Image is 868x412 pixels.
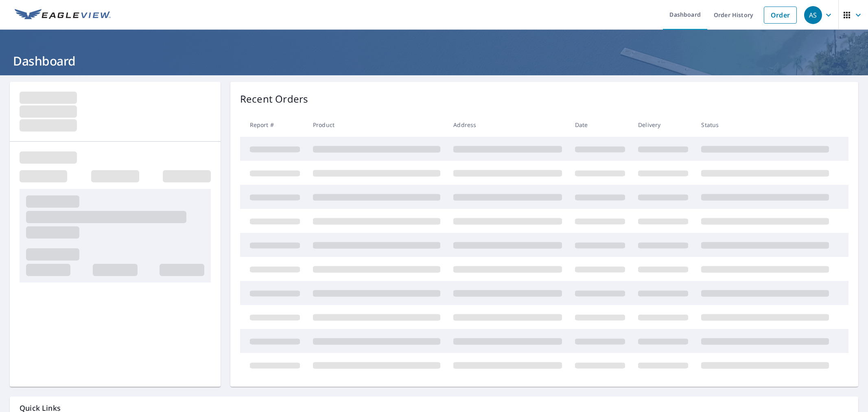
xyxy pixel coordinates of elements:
[764,7,797,24] a: Order
[804,6,822,24] div: AS
[447,113,568,137] th: Address
[306,113,447,137] th: Product
[568,113,632,137] th: Date
[240,113,306,137] th: Report #
[695,113,835,137] th: Status
[240,92,308,106] p: Recent Orders
[15,9,111,21] img: EV Logo
[10,53,858,69] h1: Dashboard
[632,113,695,137] th: Delivery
